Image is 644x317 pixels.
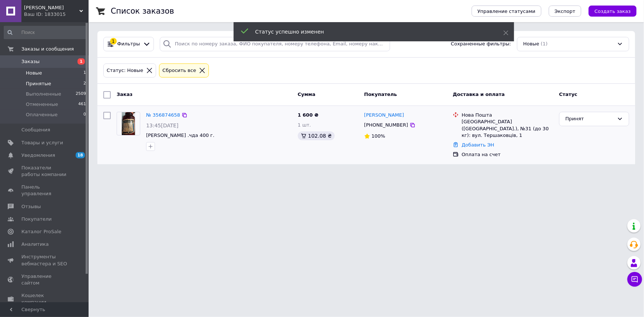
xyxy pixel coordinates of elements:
[627,272,642,287] button: Чат с покупателем
[21,184,68,197] span: Панель управления
[117,92,132,97] span: Заказ
[298,122,311,128] span: 1 шт.
[24,4,79,11] span: ФОП Техов Леонид Анатольевич
[298,112,318,118] span: 1 600 ₴
[255,28,485,35] div: Статус успешно изменен
[462,112,553,118] div: Нова Пошта
[595,8,631,14] span: Создать заказ
[21,58,39,65] span: Заказы
[364,92,397,97] span: Покупатель
[589,6,637,17] button: Создать заказ
[21,254,68,267] span: Инструменты вебмастера и SEO
[451,41,511,48] span: Сохраненные фильтры:
[146,132,214,138] a: [PERSON_NAME] .чда 400 г.
[26,70,42,76] span: Новые
[122,112,135,135] img: Фото товару
[26,111,58,118] span: Оплаченные
[26,91,61,97] span: Выполненные
[146,123,179,128] span: 13:45[DATE]
[21,241,49,248] span: Аналитика
[21,165,68,178] span: Показатели работы компании
[117,41,140,48] span: Фильтры
[105,67,145,75] div: Статус: Новые
[453,92,505,97] span: Доставка и оплата
[21,273,68,286] span: Управление сайтом
[372,133,385,139] span: 100%
[78,58,85,65] span: 1
[559,92,578,97] span: Статус
[555,8,575,14] span: Экспорт
[462,118,553,139] div: [GEOGRAPHIC_DATA] ([GEOGRAPHIC_DATA].), №31 (до 30 кг): вул. Тершаковців, 1
[76,152,85,158] span: 18
[26,101,58,108] span: Отмененные
[523,41,540,48] span: Новые
[117,112,140,135] a: Фото товару
[478,8,535,14] span: Управление статусами
[76,91,86,97] span: 2509
[78,101,86,108] span: 461
[363,120,410,130] div: [PHONE_NUMBER]
[4,26,87,39] input: Поиск
[549,6,581,17] button: Экспорт
[21,127,50,133] span: Сообщения
[21,228,61,235] span: Каталог ProSale
[21,203,41,210] span: Отзывы
[21,152,55,159] span: Уведомления
[21,46,74,52] span: Заказы и сообщения
[160,37,390,51] input: Поиск по номеру заказа, ФИО покупателя, номеру телефона, Email, номеру накладной
[146,112,180,118] a: № 356874658
[161,67,197,75] div: Сбросить все
[21,139,63,146] span: Товары и услуги
[565,115,614,123] div: Принят
[111,7,174,15] h1: Список заказов
[581,8,637,14] a: Создать заказ
[83,70,86,76] span: 1
[462,142,494,148] a: Добавить ЭН
[462,151,553,158] div: Оплата на счет
[110,38,117,45] div: 1
[298,92,316,97] span: Сумма
[24,11,89,18] div: Ваш ID: 1833015
[21,292,68,306] span: Кошелек компании
[541,41,547,46] span: (1)
[83,111,86,118] span: 0
[83,80,86,87] span: 2
[472,6,541,17] button: Управление статусами
[21,216,52,223] span: Покупатели
[364,112,404,119] a: [PERSON_NAME]
[26,80,51,87] span: Принятые
[298,131,335,140] div: 102.08 ₴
